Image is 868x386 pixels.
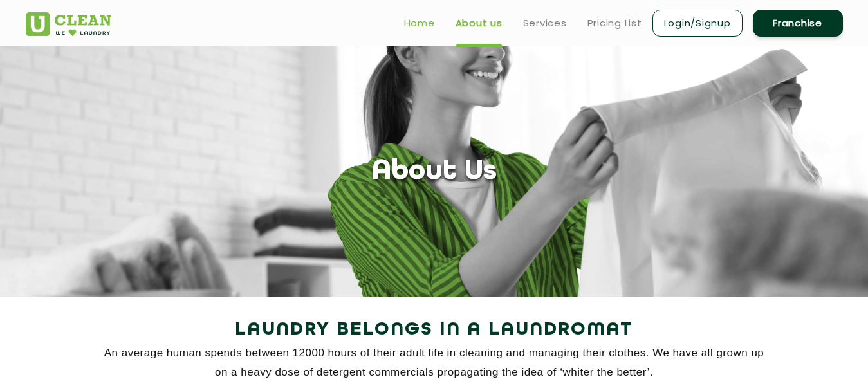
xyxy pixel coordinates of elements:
a: About us [456,15,503,31]
a: Pricing List [587,15,642,31]
p: An average human spends between 12000 hours of their adult life in cleaning and managing their cl... [26,344,843,382]
a: Services [523,15,567,31]
img: UClean Laundry and Dry Cleaning [26,12,111,36]
a: Franchise [753,10,843,37]
a: Home [404,15,435,31]
a: Login/Signup [652,10,743,37]
h2: Laundry Belongs in a Laundromat [26,315,843,345]
h1: About Us [372,156,497,188]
